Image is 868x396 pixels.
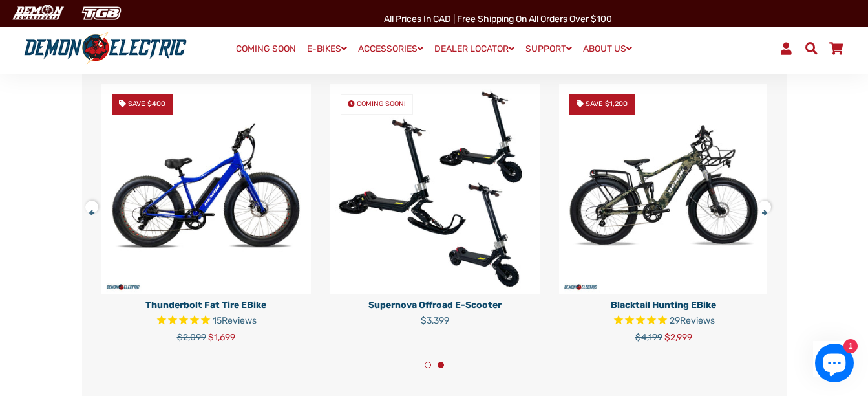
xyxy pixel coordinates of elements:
span: $4,199 [635,332,662,343]
a: Supernova Offroad E-Scooter $3,399 [330,294,540,327]
img: Demon Electric logo [19,32,191,65]
span: All Prices in CAD | Free shipping on all orders over $100 [384,14,612,25]
button: 1 of 2 [425,362,431,368]
a: Supernova Offroad E-Scooter COMING SOON! [330,84,540,294]
span: Save $1,200 [586,100,628,108]
a: ACCESSORIES [354,39,428,58]
span: $1,699 [208,332,235,343]
inbox-online-store-chat: Shopify online store chat [811,344,858,386]
button: 2 of 2 [438,362,444,368]
img: Thunderbolt Fat Tire eBike - Demon Electric [101,84,311,294]
img: TGB Canada [75,3,128,24]
a: Thunderbolt Fat Tire eBike Rated 4.8 out of 5 stars 15 reviews $2,099 $1,699 [101,294,311,344]
span: 15 reviews [213,315,257,326]
a: ABOUT US [578,39,637,58]
span: Rated 4.8 out of 5 stars 15 reviews [101,314,311,329]
p: Supernova Offroad E-Scooter [330,298,540,312]
p: Thunderbolt Fat Tire eBike [101,298,311,312]
img: Supernova Offroad E-Scooter [330,84,540,294]
a: Thunderbolt Fat Tire eBike - Demon Electric Save $400 [101,84,311,294]
a: Blacktail Hunting eBike - Demon Electric Save $1,200 [559,84,768,294]
span: Reviews [222,315,257,326]
span: $2,099 [177,332,206,343]
img: Blacktail Hunting eBike - Demon Electric [559,84,768,294]
a: SUPPORT [521,39,577,58]
span: 29 reviews [670,315,715,326]
span: Save $400 [128,100,165,108]
a: COMING SOON [231,40,301,58]
span: Reviews [680,315,715,326]
span: Rated 4.7 out of 5 stars 29 reviews [559,314,768,329]
img: Demon Electric [6,3,69,24]
span: COMING SOON! [357,100,406,108]
span: $3,399 [421,315,449,326]
a: E-BIKES [302,39,352,58]
a: Blacktail Hunting eBike Rated 4.7 out of 5 stars 29 reviews $4,199 $2,999 [559,294,768,344]
a: DEALER LOCATOR [430,39,519,58]
span: $2,999 [664,332,692,343]
p: Blacktail Hunting eBike [559,298,768,312]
